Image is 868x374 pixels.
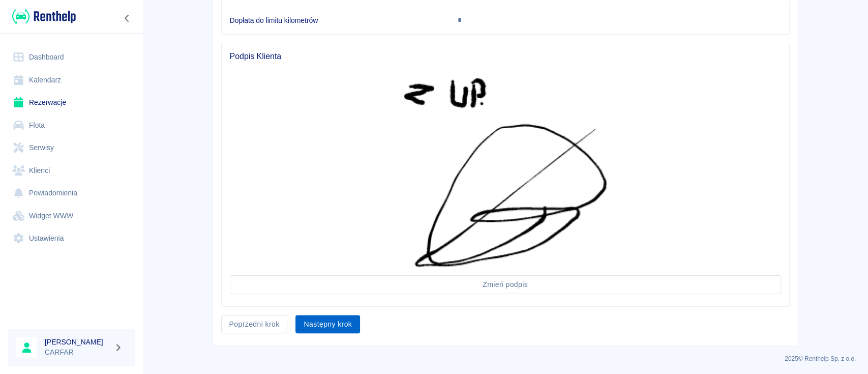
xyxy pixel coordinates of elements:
button: Poprzedni krok [221,315,288,334]
p: 2025 © Renthelp Sp. z o.o. [155,354,856,363]
button: Zmień podpis [230,275,781,294]
a: Powiadomienia [8,182,135,205]
a: Ustawienia [8,227,135,250]
img: Podpis [404,78,607,267]
a: Rezerwacje [8,91,135,114]
a: Renthelp logo [8,8,76,25]
img: Renthelp logo [12,8,76,25]
button: Następny krok [295,315,360,334]
a: Dashboard [8,46,135,69]
h6: Dopłata do limitu kilometrów [230,15,442,25]
span: Podpis Klienta [230,51,781,62]
a: Kalendarz [8,69,135,92]
a: Serwisy [8,136,135,159]
h6: [PERSON_NAME] [45,337,110,347]
a: Flota [8,114,135,137]
a: Widget WWW [8,205,135,227]
p: CARFAR [45,347,110,358]
button: Zwiń nawigację [119,12,135,25]
a: Klienci [8,159,135,182]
